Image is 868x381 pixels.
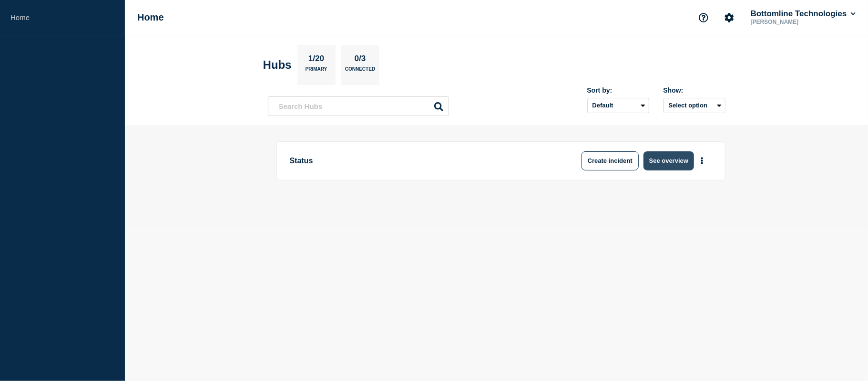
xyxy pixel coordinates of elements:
button: Account settings [719,8,739,28]
p: [PERSON_NAME] [749,19,848,25]
p: 1/20 [305,54,327,66]
div: Show: [664,86,725,94]
p: Connected [345,66,375,76]
h1: Home [137,12,164,23]
h2: Hubs [263,58,292,72]
button: Bottomline Technologies [749,9,858,19]
button: More actions [696,152,708,169]
input: Search Hubs [268,96,449,116]
button: Create incident [582,151,639,170]
p: Primary [306,66,327,76]
select: Sort by [587,98,649,113]
button: Support [694,8,714,28]
p: Status [290,151,553,170]
button: See overview [643,151,694,170]
button: Select option [664,98,725,113]
div: Sort by: [587,86,649,94]
p: 0/3 [351,54,369,66]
